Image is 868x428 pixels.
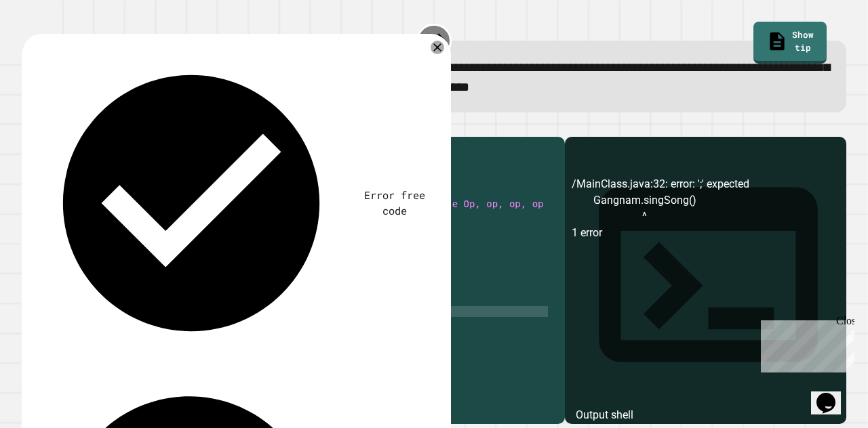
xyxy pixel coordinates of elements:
iframe: chat widget [755,315,854,372]
div: Chat with us now!Close [5,5,94,86]
div: Error free code [359,188,431,219]
a: Show tip [753,22,827,64]
iframe: chat widget [811,374,854,414]
div: /MainClass.java:32: error: ';' expected Gangnam.singSong() ^ 1 error [572,176,840,423]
